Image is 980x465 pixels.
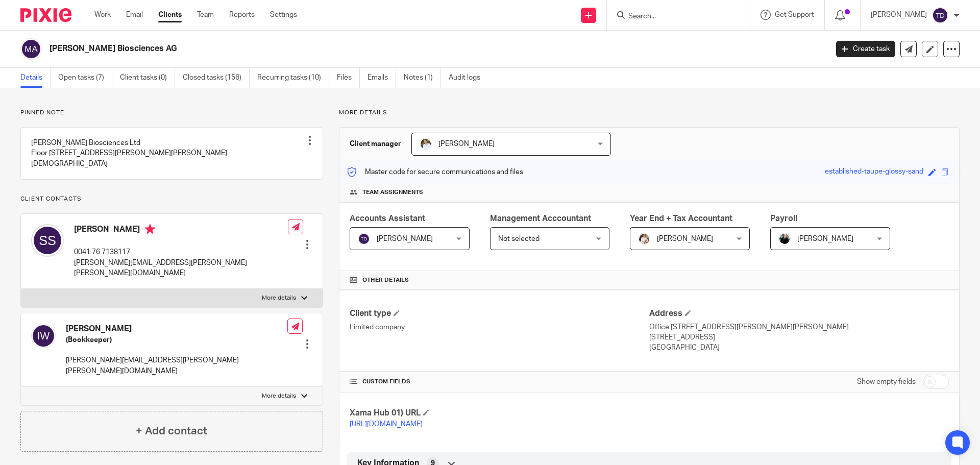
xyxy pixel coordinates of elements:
[627,12,719,21] input: Search
[262,392,296,400] p: More details
[350,378,649,386] h4: CUSTOM FIELDS
[50,43,667,54] h2: [PERSON_NAME] Biosciences AG
[490,214,591,223] span: Management Acccountant
[120,68,175,88] a: Client tasks (0)
[66,324,287,334] h4: [PERSON_NAME]
[350,214,425,223] span: Accounts Assistant
[197,10,214,20] a: Team
[358,233,370,245] img: svg%3E
[145,224,155,234] i: Primary
[362,188,423,197] span: Team assignments
[136,423,207,439] h4: + Add contact
[270,10,297,20] a: Settings
[262,294,296,302] p: More details
[74,247,288,257] p: 0041 76 7138117
[797,235,853,242] span: [PERSON_NAME]
[350,421,423,428] a: [URL][DOMAIN_NAME]
[449,68,488,88] a: Audit logs
[257,68,329,88] a: Recurring tasks (10)
[158,10,182,20] a: Clients
[649,322,949,332] p: Office [STREET_ADDRESS][PERSON_NAME][PERSON_NAME]
[649,308,949,319] h4: Address
[74,224,288,237] h4: [PERSON_NAME]
[20,68,51,88] a: Details
[20,195,323,203] p: Client contacts
[836,41,895,57] a: Create task
[377,235,433,242] span: [PERSON_NAME]
[347,167,523,177] p: Master code for secure communications and files
[350,322,649,332] p: Limited company
[775,11,814,18] span: Get Support
[350,408,649,419] h4: Xama Hub 01) URL
[367,68,396,88] a: Emails
[404,68,441,88] a: Notes (1)
[20,8,71,22] img: Pixie
[339,109,960,117] p: More details
[350,139,401,149] h3: Client manager
[20,38,42,60] img: svg%3E
[871,10,927,20] p: [PERSON_NAME]
[649,332,949,342] p: [STREET_ADDRESS]
[657,235,713,242] span: [PERSON_NAME]
[31,224,64,257] img: svg%3E
[362,276,409,284] span: Other details
[638,233,650,245] img: Kayleigh%20Henson.jpeg
[438,140,495,148] span: [PERSON_NAME]
[857,377,916,387] label: Show empty fields
[337,68,360,88] a: Files
[126,10,143,20] a: Email
[498,235,540,242] span: Not selected
[932,7,948,23] img: svg%3E
[66,335,287,345] h5: (Bookkeeper)
[649,342,949,353] p: [GEOGRAPHIC_DATA]
[229,10,255,20] a: Reports
[420,138,432,150] img: sarah-royle.jpg
[20,109,323,117] p: Pinned note
[94,10,111,20] a: Work
[183,68,250,88] a: Closed tasks (156)
[58,68,112,88] a: Open tasks (7)
[66,355,287,376] p: [PERSON_NAME][EMAIL_ADDRESS][PERSON_NAME][PERSON_NAME][DOMAIN_NAME]
[825,166,923,178] div: established-taupe-glossy-sand
[778,233,791,245] img: nicky-partington.jpg
[31,324,56,348] img: svg%3E
[350,308,649,319] h4: Client type
[770,214,797,223] span: Payroll
[74,258,288,279] p: [PERSON_NAME][EMAIL_ADDRESS][PERSON_NAME][PERSON_NAME][DOMAIN_NAME]
[630,214,732,223] span: Year End + Tax Accountant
